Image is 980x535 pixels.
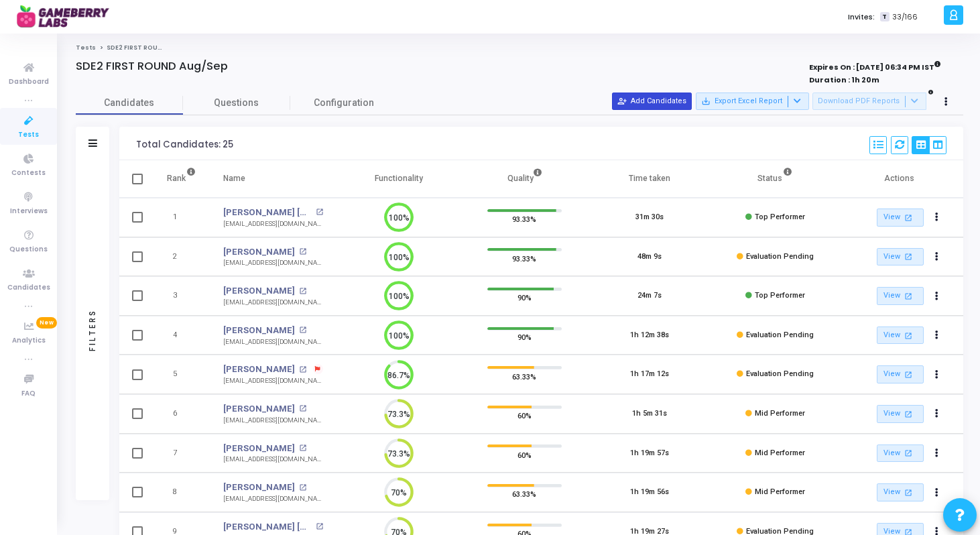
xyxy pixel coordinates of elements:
[183,96,290,110] span: Questions
[21,388,36,400] span: FAQ
[153,237,210,277] td: 2
[517,448,532,461] span: 60%
[632,408,667,420] div: 1h 5m 31s
[223,206,312,219] a: [PERSON_NAME] [PERSON_NAME]
[299,366,306,373] mat-icon: open_in_new
[76,44,96,52] a: Tests
[223,258,323,268] div: [EMAIL_ADDRESS][DOMAIN_NAME]
[223,298,323,308] div: [EMAIL_ADDRESS][DOMAIN_NAME]
[76,60,228,73] h4: SDE2 FIRST ROUND Aug/Sep
[223,376,323,386] div: [EMAIL_ADDRESS][DOMAIN_NAME]
[299,288,306,295] mat-icon: open_in_new
[877,326,924,345] a: View
[928,405,946,424] button: Actions
[336,160,462,198] th: Functionality
[36,317,57,329] span: New
[713,160,838,198] th: Status
[314,96,374,110] span: Configuration
[701,97,711,106] mat-icon: save_alt
[630,448,669,459] div: 1h 19m 57s
[746,369,814,378] span: Evaluation Pending
[153,434,210,473] td: 7
[512,487,536,501] span: 63.33%
[696,93,809,110] button: Export Excel Report
[223,520,312,534] a: [PERSON_NAME] [PERSON_NAME]
[223,416,323,426] div: [EMAIL_ADDRESS][DOMAIN_NAME]
[877,287,924,305] a: View
[299,444,306,452] mat-icon: open_in_new
[223,402,295,416] a: [PERSON_NAME]
[755,291,805,300] span: Top Performer
[912,136,946,154] div: View Options
[299,405,306,412] mat-icon: open_in_new
[902,290,914,302] mat-icon: open_in_new
[512,251,536,265] span: 93.33%
[18,129,39,141] span: Tests
[838,160,963,198] th: Actions
[223,337,323,347] div: [EMAIL_ADDRESS][DOMAIN_NAME]
[76,96,183,110] span: Candidates
[223,494,323,504] div: [EMAIL_ADDRESS][DOMAIN_NAME]
[637,251,662,263] div: 48m 9s
[299,248,306,255] mat-icon: open_in_new
[928,483,946,502] button: Actions
[755,213,805,221] span: Top Performer
[223,455,323,465] div: [EMAIL_ADDRESS][DOMAIN_NAME]
[517,331,532,344] span: 90%
[812,93,926,110] button: Download PDF Reports
[637,290,662,302] div: 24m 7s
[223,171,245,186] div: Name
[877,248,924,266] a: View
[630,369,669,380] div: 1h 17m 12s
[612,93,692,110] button: Add Candidates
[223,442,295,455] a: [PERSON_NAME]
[877,483,924,501] a: View
[746,331,814,339] span: Evaluation Pending
[902,212,914,223] mat-icon: open_in_new
[629,171,670,186] div: Time taken
[86,256,99,404] div: Filters
[517,291,532,304] span: 90%
[877,444,924,463] a: View
[76,44,963,52] nav: breadcrumb
[617,97,627,106] mat-icon: person_add_alt
[153,160,210,198] th: Rank
[635,212,664,223] div: 31m 30s
[153,198,210,237] td: 1
[755,487,805,496] span: Mid Performer
[223,481,295,494] a: [PERSON_NAME]
[299,484,306,491] mat-icon: open_in_new
[223,219,323,229] div: [EMAIL_ADDRESS][DOMAIN_NAME]
[17,3,117,30] img: logo
[10,206,48,217] span: Interviews
[153,276,210,316] td: 3
[902,330,914,341] mat-icon: open_in_new
[755,449,805,457] span: Mid Performer
[746,252,814,261] span: Evaluation Pending
[512,213,536,226] span: 93.33%
[223,245,295,259] a: [PERSON_NAME]
[755,409,805,418] span: Mid Performer
[223,363,295,376] a: [PERSON_NAME]
[223,284,295,298] a: [PERSON_NAME]
[136,139,233,150] div: Total Candidates: 25
[928,209,946,227] button: Actions
[877,405,924,423] a: View
[928,444,946,463] button: Actions
[316,209,323,216] mat-icon: open_in_new
[316,523,323,530] mat-icon: open_in_new
[928,247,946,266] button: Actions
[299,326,306,334] mat-icon: open_in_new
[153,355,210,394] td: 5
[12,335,46,347] span: Analytics
[630,487,669,498] div: 1h 19m 56s
[9,244,48,255] span: Questions
[153,394,210,434] td: 6
[809,74,879,85] strong: Duration : 1h 20m
[902,251,914,262] mat-icon: open_in_new
[848,11,875,23] label: Invites:
[11,168,46,179] span: Contests
[877,365,924,383] a: View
